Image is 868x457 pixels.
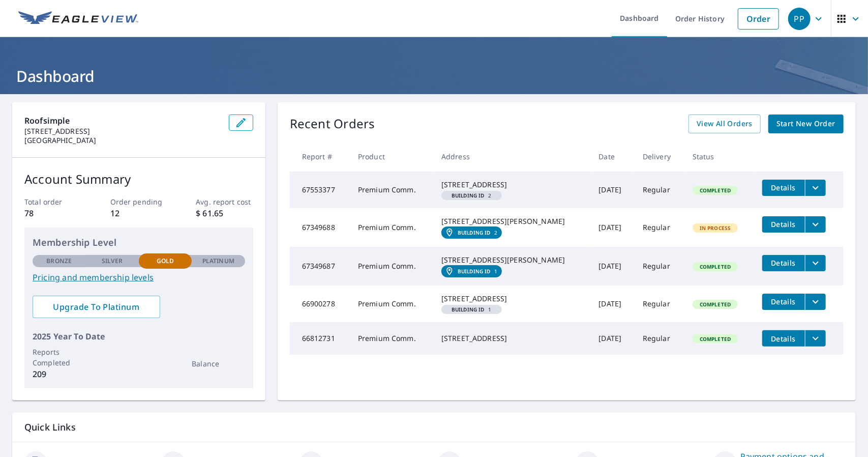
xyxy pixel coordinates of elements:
[635,172,684,208] td: Regular
[768,183,799,192] span: Details
[350,141,433,172] th: Product
[102,256,123,266] p: Silver
[33,296,160,318] a: Upgrade To Platinum
[768,258,799,268] span: Details
[350,247,433,285] td: Premium Comm.
[192,358,245,369] p: Balance
[33,368,85,380] p: 209
[776,118,835,130] span: Start New Order
[590,322,634,355] td: [DATE]
[24,196,81,207] p: Total order
[635,285,684,322] td: Regular
[762,180,805,196] button: detailsBtn-67553377
[441,226,502,239] a: Building ID2
[24,136,221,145] p: [GEOGRAPHIC_DATA]
[788,8,811,30] div: PP
[805,216,826,233] button: filesDropdownBtn-67349688
[290,115,375,133] p: Recent Orders
[350,172,433,208] td: Premium Comm.
[12,66,856,87] h1: Dashboard
[441,180,583,190] div: [STREET_ADDRESS]
[805,180,826,196] button: filesDropdownBtn-67553377
[635,247,684,285] td: Regular
[738,8,779,30] a: Order
[350,285,433,322] td: Premium Comm.
[24,421,844,434] p: Quick Links
[24,170,253,188] p: Account Summary
[458,230,491,236] em: Building ID
[768,297,799,306] span: Details
[452,193,485,198] em: Building ID
[33,347,85,368] p: Reports Completed
[202,256,234,266] p: Platinum
[441,265,502,277] a: Building ID1
[768,115,844,133] a: Start New Order
[590,285,634,322] td: [DATE]
[805,330,826,347] button: filesDropdownBtn-66812731
[694,301,737,308] span: Completed
[590,247,634,285] td: [DATE]
[290,247,350,285] td: 67349687
[290,208,350,247] td: 67349688
[157,256,174,266] p: Gold
[433,141,591,172] th: Address
[441,255,583,265] div: [STREET_ADDRESS][PERSON_NAME]
[441,216,583,226] div: [STREET_ADDRESS][PERSON_NAME]
[458,268,491,274] em: Building ID
[768,334,799,344] span: Details
[290,141,350,172] th: Report #
[110,207,167,219] p: 12
[590,208,634,247] td: [DATE]
[441,294,583,304] div: [STREET_ADDRESS]
[41,301,152,312] span: Upgrade To Platinum
[635,208,684,247] td: Regular
[762,294,805,310] button: detailsBtn-66900278
[768,219,799,229] span: Details
[290,322,350,355] td: 66812731
[590,172,634,208] td: [DATE]
[110,196,167,207] p: Order pending
[33,330,245,342] p: 2025 Year To Date
[445,193,498,198] span: 2
[805,255,826,271] button: filesDropdownBtn-67349687
[445,307,498,312] span: 1
[684,141,754,172] th: Status
[694,335,737,342] span: Completed
[196,196,253,207] p: Avg. report cost
[762,330,805,347] button: detailsBtn-66812731
[805,294,826,310] button: filesDropdownBtn-66900278
[689,115,761,133] a: View All Orders
[33,271,245,283] a: Pricing and membership levels
[635,322,684,355] td: Regular
[46,256,72,266] p: Bronze
[590,141,634,172] th: Date
[33,236,245,249] p: Membership Level
[350,322,433,355] td: Premium Comm.
[24,207,81,219] p: 78
[290,172,350,208] td: 67553377
[697,118,753,130] span: View All Orders
[762,255,805,271] button: detailsBtn-67349687
[762,216,805,233] button: detailsBtn-67349688
[441,333,583,344] div: [STREET_ADDRESS]
[290,285,350,322] td: 66900278
[694,263,737,270] span: Completed
[24,127,221,136] p: [STREET_ADDRESS]
[452,307,485,312] em: Building ID
[24,115,221,127] p: Roofsimple
[694,224,737,232] span: In Process
[350,208,433,247] td: Premium Comm.
[635,141,684,172] th: Delivery
[694,187,737,194] span: Completed
[18,11,138,26] img: EV Logo
[196,207,253,219] p: $ 61.65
